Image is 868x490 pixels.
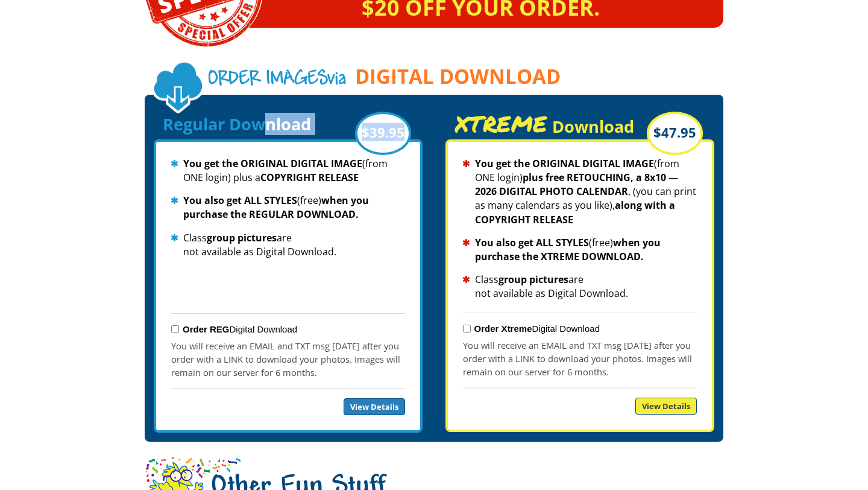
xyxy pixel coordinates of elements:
strong: group pictures [498,273,568,286]
span: Regular Download [163,113,311,135]
li: Class are not available as Digital Download. [463,273,697,301]
a: View Details [635,398,697,415]
strong: Order REG [183,324,230,334]
div: $39.95 [355,112,411,155]
li: (free) [463,236,697,264]
strong: You get the ORIGINAL DIGITAL IMAGE [475,157,654,170]
li: (from ONE login) plus a [171,157,405,185]
strong: You get the ORIGINAL DIGITAL IMAGE [183,157,362,170]
strong: You also get ALL STYLES [475,236,589,249]
strong: along with a COPYRIGHT RELEASE [475,199,675,226]
strong: Order Xtreme [474,323,532,334]
strong: when you purchase the XTREME DOWNLOAD. [475,236,661,263]
span: Order Images [208,69,327,90]
li: Class are not available as Digital Download. [171,231,405,259]
span: XTREME [454,115,548,133]
p: You will receive an EMAIL and TXT msg [DATE] after you order with a LINK to download your photos.... [171,339,405,379]
p: You will receive an EMAIL and TXT msg [DATE] after you order with a LINK to download your photos.... [463,339,697,378]
span: DIGITAL DOWNLOAD [355,66,561,87]
span: Download [552,115,634,138]
strong: plus free RETOUCHING, a 8x10 — 2026 DIGITAL PHOTO CALENDAR [475,171,678,198]
label: Digital Download [183,324,297,334]
a: View Details [344,398,405,415]
li: (free) [171,194,405,221]
strong: COPYRIGHT RELEASE [260,171,359,184]
strong: You also get ALL STYLES [183,194,297,207]
strong: group pictures [207,231,277,244]
label: Digital Download [474,323,600,334]
span: via [208,68,346,92]
li: (from ONE login) , (you can print as many calendars as you like), [463,157,697,227]
strong: when you purchase the REGULAR DOWNLOAD. [183,194,369,221]
div: $47.95 [647,112,703,155]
